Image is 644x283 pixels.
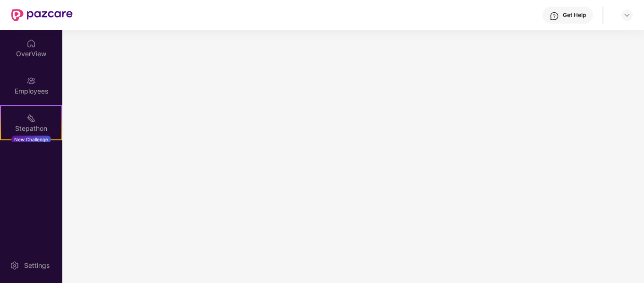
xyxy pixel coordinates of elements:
[26,113,36,123] img: svg+xml;base64,PHN2ZyB4bWxucz0iaHR0cDovL3d3dy53My5vcmcvMjAwMC9zdmciIHdpZHRoPSIyMSIgaGVpZ2h0PSIyMC...
[11,136,51,143] div: New Challenge
[26,39,36,48] img: svg+xml;base64,PHN2ZyBpZD0iSG9tZSIgeG1sbnM9Imh0dHA6Ly93d3cudzMub3JnLzIwMDAvc3ZnIiB3aWR0aD0iMjAiIG...
[550,11,559,21] img: svg+xml;base64,PHN2ZyBpZD0iSGVscC0zMngzMiIgeG1sbnM9Imh0dHA6Ly93d3cudzMub3JnLzIwMDAvc3ZnIiB3aWR0aD...
[21,261,52,270] div: Settings
[563,11,586,19] div: Get Help
[26,76,36,86] img: svg+xml;base64,PHN2ZyBpZD0iRW1wbG95ZWVzIiB4bWxucz0iaHR0cDovL3d3dy53My5vcmcvMjAwMC9zdmciIHdpZHRoPS...
[11,9,73,21] img: New Pazcare Logo
[10,261,19,270] img: svg+xml;base64,PHN2ZyBpZD0iU2V0dGluZy0yMHgyMCIgeG1sbnM9Imh0dHA6Ly93d3cudzMub3JnLzIwMDAvc3ZnIiB3aW...
[1,124,61,133] div: Stepathon
[623,11,631,19] img: svg+xml;base64,PHN2ZyBpZD0iRHJvcGRvd24tMzJ4MzIiIHhtbG5zPSJodHRwOi8vd3d3LnczLm9yZy8yMDAwL3N2ZyIgd2...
